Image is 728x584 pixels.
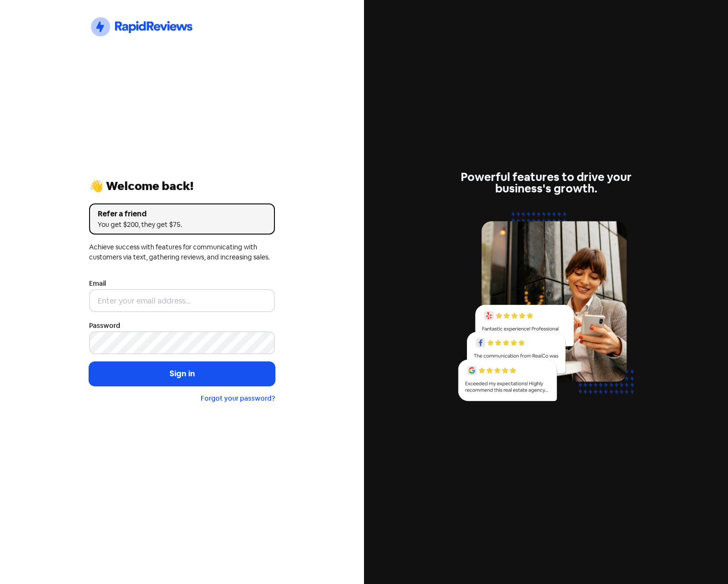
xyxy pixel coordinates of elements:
[453,206,639,412] img: reviews
[453,171,639,194] div: Powerful features to drive your business's growth.
[98,220,266,230] div: You get $200, they get $75.
[89,362,275,386] button: Sign in
[89,279,106,289] label: Email
[89,180,275,192] div: 👋 Welcome back!
[89,321,120,331] label: Password
[98,208,266,220] div: Refer a friend
[89,289,275,312] input: Enter your email address...
[201,394,275,403] a: Forgot your password?
[89,242,275,262] div: Achieve success with features for communicating with customers via text, gathering reviews, and i...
